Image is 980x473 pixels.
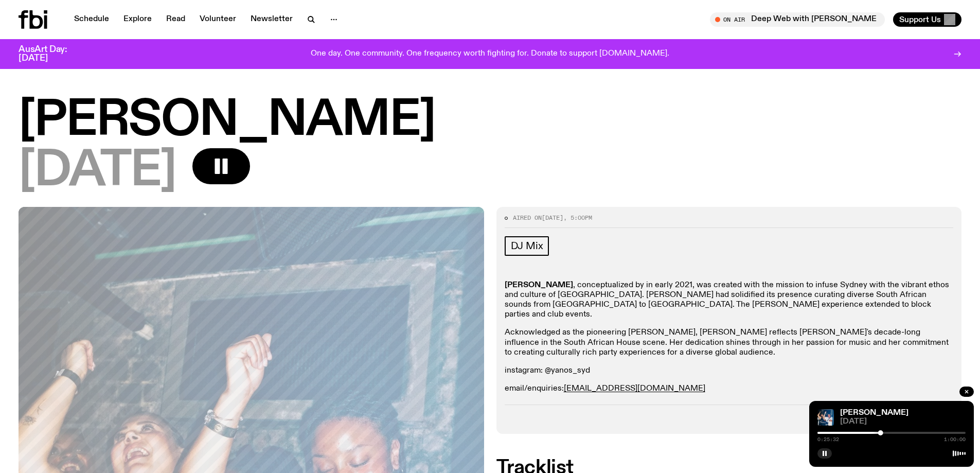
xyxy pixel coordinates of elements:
[505,366,954,376] p: instagram: @yanos_syd
[563,214,592,222] span: , 5:00pm
[193,12,242,27] a: Volunteer
[840,409,908,417] a: [PERSON_NAME]
[311,49,669,59] p: One day. One community. One frequency worth fighting for. Donate to support [DOMAIN_NAME].
[160,12,191,27] a: Read
[19,148,176,195] span: [DATE]
[513,214,542,222] span: Aired on
[505,236,549,256] a: DJ Mix
[817,437,839,442] span: 0:25:32
[505,281,573,289] strong: [PERSON_NAME]
[893,12,961,27] button: Support Us
[511,240,543,252] span: DJ Mix
[244,12,299,27] a: Newsletter
[68,12,115,27] a: Schedule
[899,15,941,24] span: Support Us
[710,12,885,27] button: On AirDeep Web with [PERSON_NAME]
[505,384,954,394] p: email/enquiries:
[564,384,705,393] a: [EMAIL_ADDRESS][DOMAIN_NAME]
[19,98,961,144] h1: [PERSON_NAME]
[542,214,563,222] span: [DATE]
[505,328,954,358] p: Acknowledged as the pioneering [PERSON_NAME], [PERSON_NAME] reflects [PERSON_NAME]'s decade-long ...
[117,12,158,27] a: Explore
[840,418,966,426] span: [DATE]
[944,437,966,442] span: 1:00:00
[19,45,84,63] h3: AusArt Day: [DATE]
[505,281,954,320] p: , conceptualized by in early 2021, was created with the mission to infuse Sydney with the vibrant...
